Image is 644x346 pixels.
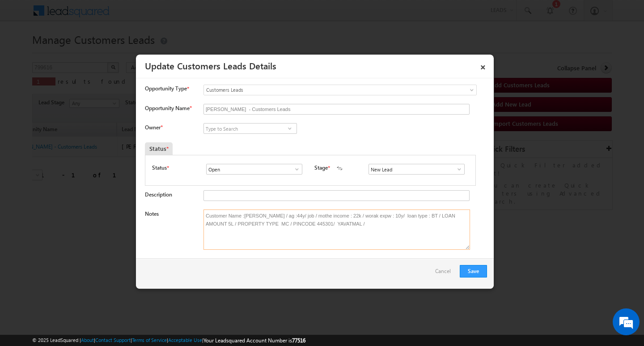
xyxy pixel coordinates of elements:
[95,337,131,343] a: Contact Support
[145,191,172,198] label: Description
[81,337,94,343] a: About
[435,265,455,282] a: Cancel
[451,165,462,174] a: Show All Items
[32,336,305,345] span: © 2025 LeadSquared | | | | |
[289,165,300,174] a: Show All Items
[147,4,168,26] div: Minimize live chat window
[284,124,295,133] a: Show All Items
[15,47,38,59] img: d_60004797649_company_0_60004797649
[460,265,487,278] button: Save
[145,124,162,131] label: Owner
[12,83,163,268] textarea: Type your message and hit 'Enter'
[204,86,440,94] span: Customers Leads
[203,337,305,344] span: Your Leadsquared Account Number is
[145,85,187,93] span: Opportunity Type
[132,337,167,343] a: Terms of Service
[145,142,173,155] div: Status
[168,337,202,343] a: Acceptable Use
[152,164,167,172] label: Status
[369,164,465,175] input: Type to Search
[203,123,297,134] input: Type to Search
[292,337,305,344] span: 77516
[475,58,491,73] a: ×
[47,47,150,59] div: Chat with us now
[122,276,162,288] em: Start Chat
[314,164,328,172] label: Stage
[145,105,191,111] label: Opportunity Name
[145,59,276,72] a: Update Customers Leads Details
[203,85,477,95] a: Customers Leads
[206,164,302,175] input: Type to Search
[145,210,159,217] label: Notes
